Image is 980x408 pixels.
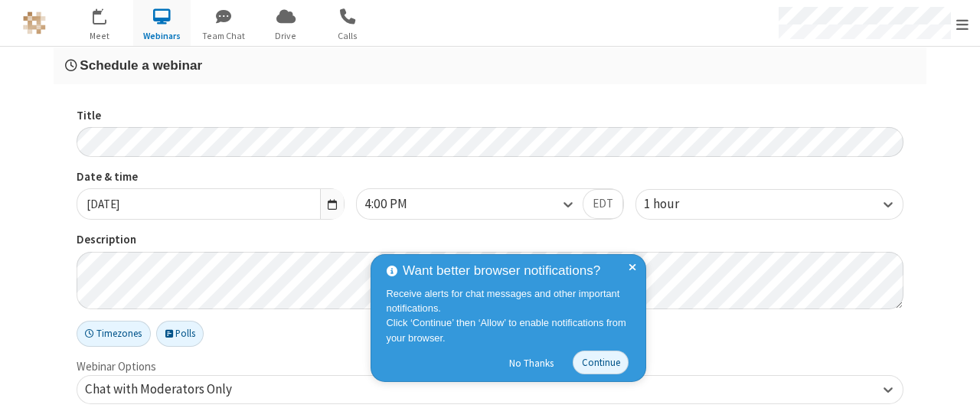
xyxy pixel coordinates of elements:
span: Schedule a webinar [80,57,202,73]
button: Continue [573,351,629,374]
span: Team Chat [195,29,253,43]
button: No Thanks [501,351,562,375]
span: Meet [71,29,129,43]
img: QA Selenium DO NOT DELETE OR CHANGE [23,11,46,34]
label: Title [77,107,903,125]
label: Date & time [77,168,345,186]
span: Chat with Moderators Only [85,380,232,397]
div: 4:00 PM [364,194,433,214]
button: Timezones [77,321,151,347]
div: 26 [101,8,115,20]
button: Polls [156,321,204,347]
span: Calls [319,29,377,43]
span: Want better browser notifications? [403,261,600,281]
div: 1 hour [644,194,705,214]
div: Receive alerts for chat messages and other important notifications. Click ‘Continue’ then ‘Allow’... [387,286,635,345]
iframe: Chat [942,368,969,397]
button: EDT [583,189,623,220]
span: Webinars [133,29,191,43]
span: Drive [257,29,315,43]
label: Description [77,231,903,249]
label: Webinar Options [77,359,156,374]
